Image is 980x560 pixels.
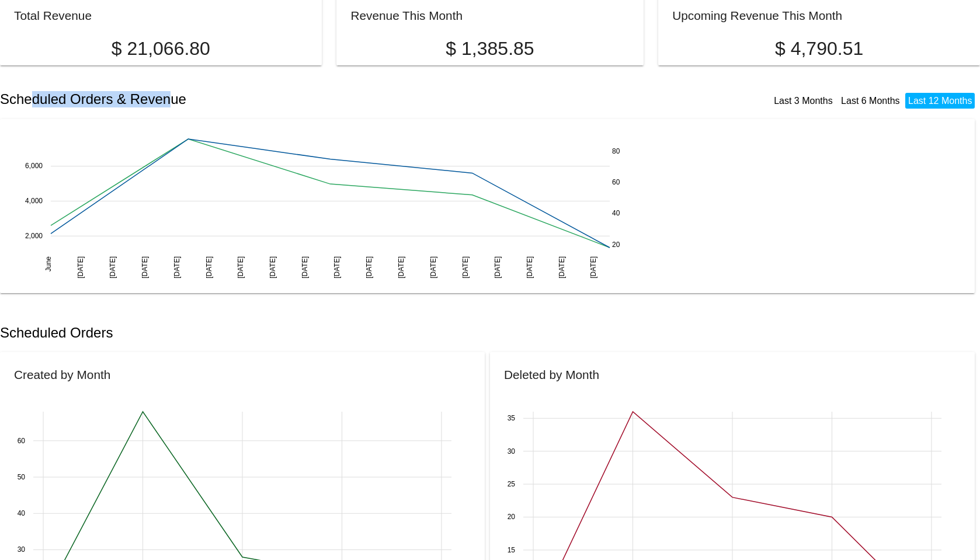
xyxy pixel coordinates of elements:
text: 60 [612,178,620,186]
text: [DATE] [205,256,213,279]
p: $ 4,790.51 [672,38,966,60]
a: Last 3 Months [774,96,833,106]
a: Last 12 Months [908,96,972,106]
text: 20 [508,513,516,521]
p: $ 21,066.80 [14,38,308,60]
text: [DATE] [494,256,502,279]
h2: Upcoming Revenue This Month [672,9,842,22]
text: [DATE] [333,256,341,279]
text: [DATE] [141,256,149,279]
text: [DATE] [237,256,245,279]
text: 4,000 [25,197,43,205]
text: 50 [18,473,26,481]
text: 6,000 [25,162,43,170]
h2: Revenue This Month [350,9,463,22]
text: 35 [508,415,516,423]
text: [DATE] [77,256,85,279]
h2: Deleted by Month [504,368,599,381]
text: 30 [508,447,516,455]
text: [DATE] [365,256,373,279]
text: [DATE] [429,256,437,279]
text: [DATE] [526,256,534,279]
p: $ 1,385.85 [350,38,629,60]
h2: Created by Month [14,368,110,381]
text: June [44,256,53,271]
text: 15 [508,546,516,554]
text: 40 [612,209,620,217]
text: 60 [18,437,26,445]
text: 30 [18,546,26,554]
text: [DATE] [109,256,117,279]
text: [DATE] [558,256,566,279]
text: 25 [508,480,516,488]
text: 80 [612,147,620,155]
text: [DATE] [589,256,597,279]
text: 40 [18,510,26,518]
text: [DATE] [397,256,405,279]
text: [DATE] [269,256,277,279]
text: [DATE] [173,256,181,279]
text: 20 [612,240,620,248]
h2: Total Revenue [14,9,92,22]
text: [DATE] [301,256,309,279]
text: 2,000 [25,232,43,240]
text: [DATE] [461,256,470,279]
a: Last 6 Months [841,96,900,106]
